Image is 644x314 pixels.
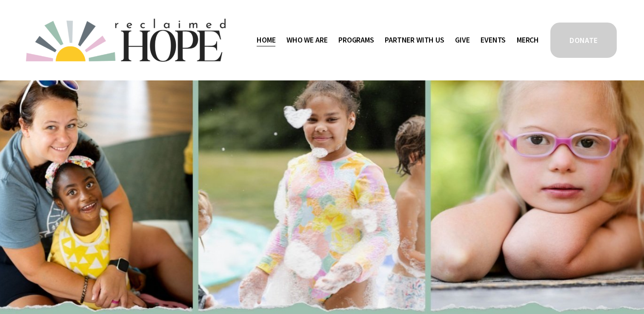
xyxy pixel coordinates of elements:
a: Home [257,33,275,47]
img: Reclaimed Hope Initiative [26,19,226,62]
a: folder dropdown [286,33,327,47]
a: Events [481,33,506,47]
a: DONATE [549,21,618,59]
span: Who We Are [286,34,327,46]
span: Programs [338,34,374,46]
a: folder dropdown [338,33,374,47]
a: Give [455,33,469,47]
span: Partner With Us [385,34,444,46]
a: Merch [517,33,539,47]
a: folder dropdown [385,33,444,47]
